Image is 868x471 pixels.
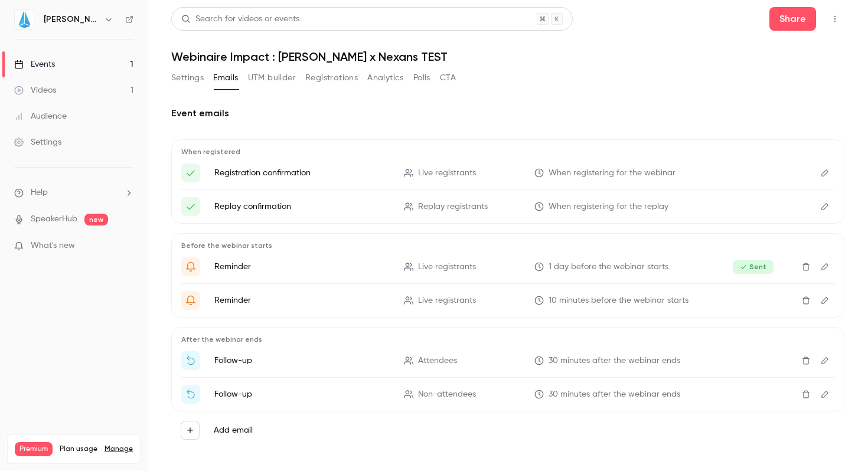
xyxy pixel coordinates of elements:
[733,260,774,274] span: Sent
[171,50,844,64] h1: Webinaire Impact : [PERSON_NAME] x Nexans TEST
[214,295,390,306] p: Reminder
[14,187,133,199] li: help-dropdown-opener
[248,68,296,87] button: UTM builder
[549,355,680,367] span: 30 minutes after the webinar ends
[815,351,834,370] button: Edit
[549,167,676,179] span: When registering for the webinar
[418,201,488,213] span: Replay registrants
[60,444,97,454] span: Plan usage
[214,424,253,436] label: Add email
[213,68,238,87] button: Emails
[418,355,457,367] span: Attendees
[105,444,133,454] a: Manage
[14,58,55,70] div: Events
[214,167,390,179] p: Registration confirmation
[171,106,844,120] h2: Event emails
[549,388,680,401] span: 30 minutes after the webinar ends
[367,68,404,87] button: Analytics
[31,187,48,199] span: Help
[418,295,476,307] span: Live registrants
[305,68,358,87] button: Registrations
[181,291,834,310] li: {{ event_name }} is about to go live
[815,163,834,182] button: Edit
[418,388,476,401] span: Non-attendees
[84,214,108,225] span: new
[14,84,56,96] div: Videos
[815,291,834,310] button: Edit
[15,10,34,29] img: Jin
[549,261,668,273] span: 1 day before the webinar starts
[797,385,815,404] button: Delete
[14,136,61,148] div: Settings
[214,388,390,400] p: Follow-up
[14,110,67,122] div: Audience
[549,201,668,213] span: When registering for the replay
[418,261,476,273] span: Live registrants
[181,335,834,344] p: After the webinar ends
[769,7,816,31] button: Share
[214,201,390,212] p: Replay confirmation
[181,257,834,276] li: Get Ready for '{{ event_name }}' tomorrow!
[418,167,476,179] span: Live registrants
[181,147,834,156] p: When registered
[181,13,299,25] div: Search for videos or events
[171,68,204,87] button: Settings
[797,257,815,276] button: Delete
[15,442,53,456] span: Premium
[31,240,75,252] span: What's new
[815,197,834,216] button: Edit
[181,163,834,182] li: Here's your access link to {{ event_name }}!
[549,295,688,307] span: 10 minutes before the webinar starts
[440,68,456,87] button: CTA
[181,241,834,250] p: Before the webinar starts
[214,261,390,273] p: Reminder
[181,351,834,370] li: Thanks for attending {{ event_name }}
[214,355,390,367] p: Follow-up
[797,351,815,370] button: Delete
[413,68,430,87] button: Polls
[815,385,834,404] button: Edit
[181,197,834,216] li: Here's your access link to {{ event_name }}!
[44,14,99,25] h6: [PERSON_NAME]
[815,257,834,276] button: Edit
[181,385,834,404] li: Watch the replay of {{ event_name }}
[31,213,77,225] a: SpeakerHub
[797,291,815,310] button: Delete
